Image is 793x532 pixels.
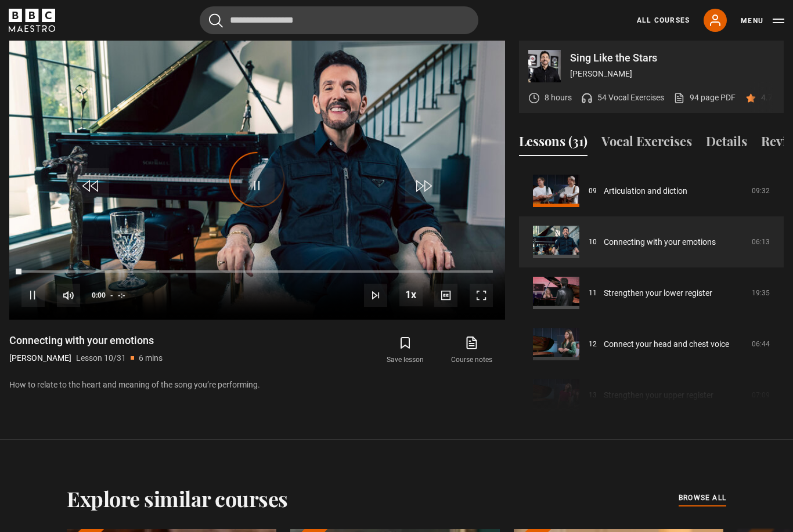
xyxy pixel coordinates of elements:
a: Connect your head and chest voice [604,338,729,350]
button: Toggle navigation [741,15,784,27]
svg: BBC Maestro [9,9,55,32]
p: How to relate to the heart and meaning of the song you’re performing. [9,379,505,391]
p: 6 mins [139,352,163,364]
p: [PERSON_NAME] [9,352,71,364]
h2: Explore similar courses [67,486,288,511]
button: Details [706,132,747,156]
button: Playback Rate [399,283,423,306]
input: Search [200,6,478,34]
span: browse all [679,492,726,504]
button: Pause [21,284,45,307]
video-js: Video Player [9,41,505,319]
p: Sing Like the Stars [570,53,774,63]
p: 54 Vocal Exercises [597,92,664,104]
p: 8 hours [545,92,572,104]
span: -:- [118,285,125,306]
button: Mute [57,284,80,307]
a: browse all [679,492,726,505]
a: Connecting with your emotions [604,236,716,248]
h1: Connecting with your emotions [9,334,163,348]
button: Lessons (31) [519,132,587,156]
p: [PERSON_NAME] [570,68,774,80]
button: Vocal Exercises [601,132,692,156]
a: Articulation and diction [604,185,687,197]
a: 94 page PDF [673,92,736,104]
div: Progress Bar [21,270,493,273]
button: Fullscreen [470,284,493,307]
button: Captions [434,284,457,307]
button: Submit the search query [209,13,223,28]
p: Lesson 10/31 [76,352,126,364]
a: Course notes [439,334,505,367]
span: 0:00 [92,285,106,306]
button: Next Lesson [364,284,387,307]
a: All Courses [637,15,690,26]
span: - [110,291,113,299]
a: Strengthen your lower register [604,287,712,299]
button: Save lesson [372,334,438,367]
